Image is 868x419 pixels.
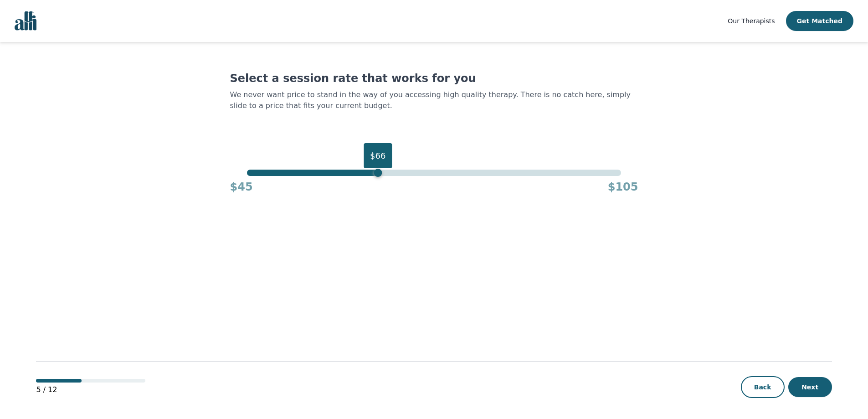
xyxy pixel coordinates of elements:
[728,17,775,25] span: Our Therapists
[728,16,775,26] a: Our Therapists
[230,180,253,194] h4: $45
[608,180,638,194] h4: $105
[36,384,145,395] p: 5 / 12
[230,71,638,86] h1: Select a session rate that works for you
[786,11,853,31] button: Get Matched
[364,143,392,168] div: $66
[741,376,785,398] button: Back
[788,377,832,397] button: Next
[230,89,638,111] p: We never want price to stand in the way of you accessing high quality therapy. There is no catch ...
[15,11,36,31] img: alli logo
